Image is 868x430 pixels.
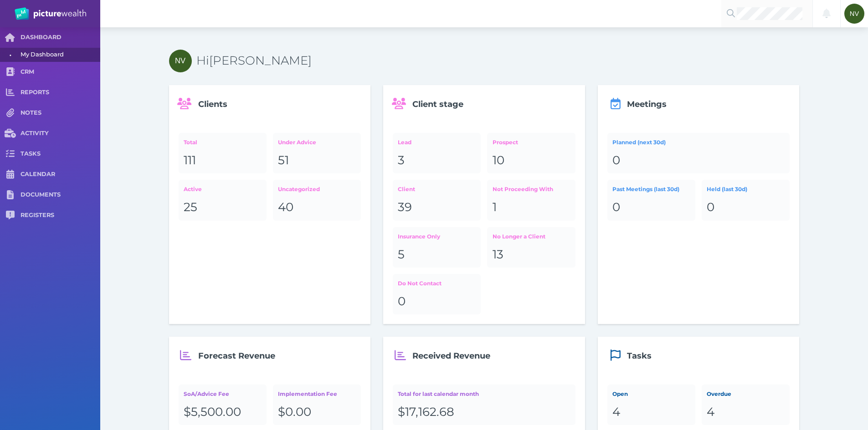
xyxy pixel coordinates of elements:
[412,99,463,109] span: Client stage
[707,405,785,420] div: 4
[21,109,100,117] span: NOTES
[196,53,800,69] h3: Hi [PERSON_NAME]
[493,247,570,263] div: 13
[184,139,197,146] span: Total
[707,200,785,215] div: 0
[398,139,411,146] span: Lead
[398,233,440,240] span: Insurance Only
[612,186,679,192] span: Past Meetings (last 30d)
[398,153,476,168] div: 3
[612,153,785,168] div: 0
[21,68,100,76] span: CRM
[198,351,275,361] span: Forecast Revenue
[702,180,790,220] a: Held (last 30d)0
[627,99,667,109] span: Meetings
[493,200,570,215] div: 1
[612,390,628,397] span: Open
[169,50,192,72] div: Nancy Vos
[21,212,100,219] span: REGISTERS
[21,89,100,96] span: REPORTS
[21,34,100,41] span: DASHBOARD
[493,186,553,192] span: Not Proceeding With
[398,200,476,215] div: 39
[184,186,202,192] span: Active
[398,247,476,263] div: 5
[278,153,356,168] div: 51
[412,351,490,361] span: Received Revenue
[612,200,690,215] div: 0
[493,139,518,146] span: Prospect
[607,133,790,173] a: Planned (next 30d)0
[184,405,262,420] div: $5,500.00
[398,294,476,309] div: 0
[21,171,100,178] span: CALENDAR
[850,10,859,17] span: NV
[493,153,570,168] div: 10
[607,180,695,220] a: Past Meetings (last 30d)0
[184,153,262,168] div: 111
[21,130,100,137] span: ACTIVITY
[175,56,185,65] span: NV
[21,191,100,199] span: DOCUMENTS
[179,180,267,220] a: Active25
[278,186,320,192] span: Uncategorized
[184,390,229,397] span: SoA/Advice Fee
[21,150,100,158] span: TASKS
[612,139,666,146] span: Planned (next 30d)
[627,351,652,361] span: Tasks
[278,405,356,420] div: $0.00
[21,48,97,62] span: My Dashboard
[707,186,747,192] span: Held (last 30d)
[179,133,267,173] a: Total111
[273,133,361,173] a: Under Advice51
[398,405,570,420] div: $17,162.68
[612,405,690,420] div: 4
[198,99,227,109] span: Clients
[493,233,545,240] span: No Longer a Client
[278,139,316,146] span: Under Advice
[398,280,442,287] span: Do Not Contact
[393,384,575,425] a: Total for last calendar month$17,162.68
[278,200,356,215] div: 40
[398,390,479,397] span: Total for last calendar month
[707,390,731,397] span: Overdue
[15,7,86,20] img: PW
[844,4,864,24] div: Nancy Vos
[278,390,337,397] span: Implementation Fee
[398,186,415,192] span: Client
[184,200,262,215] div: 25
